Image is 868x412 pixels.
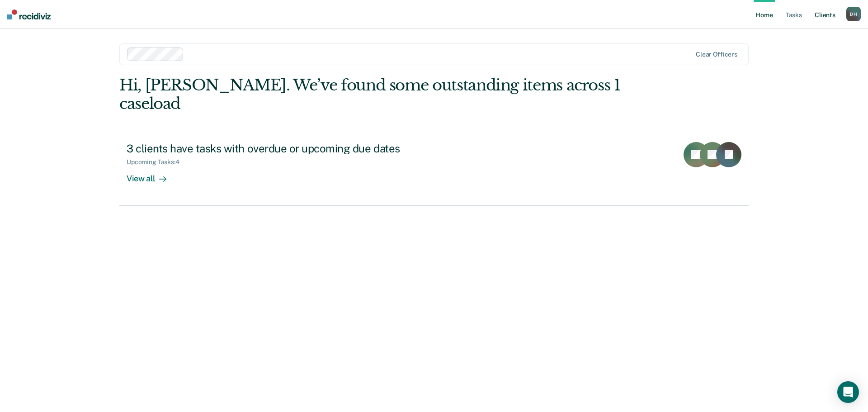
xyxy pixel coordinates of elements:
[119,135,749,206] a: 3 clients have tasks with overdue or upcoming due datesUpcoming Tasks:4View all
[119,76,623,113] div: Hi, [PERSON_NAME]. We’ve found some outstanding items across 1 caseload
[846,7,861,21] button: DH
[127,166,177,184] div: View all
[7,9,51,19] img: Recidiviz
[696,51,737,58] div: Clear officers
[837,381,859,403] div: Open Intercom Messenger
[846,7,861,21] div: D H
[127,158,187,166] div: Upcoming Tasks : 4
[127,142,444,155] div: 3 clients have tasks with overdue or upcoming due dates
